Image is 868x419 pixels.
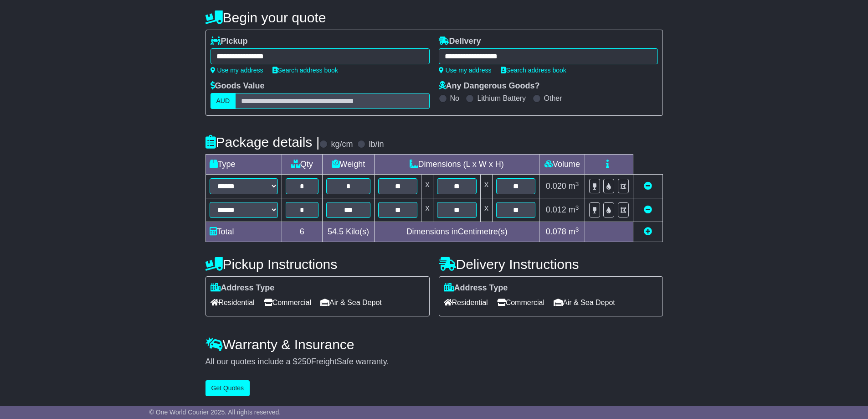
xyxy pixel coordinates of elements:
span: Air & Sea Depot [320,295,382,310]
label: Goods Value [211,81,265,91]
sup: 3 [575,226,579,233]
a: Search address book [272,67,338,74]
label: Other [544,94,562,103]
a: Use my address [211,67,263,74]
a: Remove this item [644,181,652,191]
label: Any Dangerous Goods? [439,81,540,91]
span: Commercial [497,295,544,310]
span: 0.078 [546,227,566,236]
td: Dimensions (L x W x H) [374,155,539,175]
span: 250 [298,357,311,366]
td: x [480,175,492,198]
label: Delivery [439,36,481,47]
div: All our quotes include a $ FreightSafe warranty. [205,357,663,367]
a: Use my address [439,67,492,74]
sup: 3 [575,204,579,211]
button: Get Quotes [205,380,250,396]
span: m [569,181,579,191]
h4: Pickup Instructions [205,257,430,272]
span: © One World Courier 2025. All rights reserved. [149,409,281,416]
sup: 3 [575,181,579,187]
td: Dimensions in Centimetre(s) [374,222,539,242]
span: Air & Sea Depot [554,295,615,310]
span: m [569,227,579,236]
span: 0.020 [546,181,566,191]
span: 0.012 [546,205,566,214]
span: m [569,205,579,214]
td: Type [205,155,282,175]
label: lb/in [369,140,384,150]
label: Address Type [211,283,275,293]
td: x [480,198,492,222]
label: Lithium Battery [477,94,526,103]
span: Residential [211,295,255,310]
td: Total [205,222,282,242]
h4: Warranty & Insurance [205,337,663,352]
td: 6 [282,222,322,242]
td: Qty [282,155,322,175]
td: x [421,198,433,222]
td: Volume [539,155,585,175]
label: AUD [211,93,236,109]
td: Kilo(s) [322,222,374,242]
a: Remove this item [644,205,652,214]
a: Search address book [501,67,566,74]
label: Address Type [444,283,508,293]
label: Pickup [211,36,248,47]
label: kg/cm [331,140,353,150]
td: x [421,175,433,198]
h4: Delivery Instructions [439,257,663,272]
h4: Begin your quote [205,10,663,25]
td: Weight [322,155,374,175]
span: 54.5 [328,227,344,236]
a: Add new item [644,227,652,236]
h4: Package details | [205,134,320,150]
label: No [450,94,459,103]
span: Commercial [264,295,311,310]
span: Residential [444,295,488,310]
